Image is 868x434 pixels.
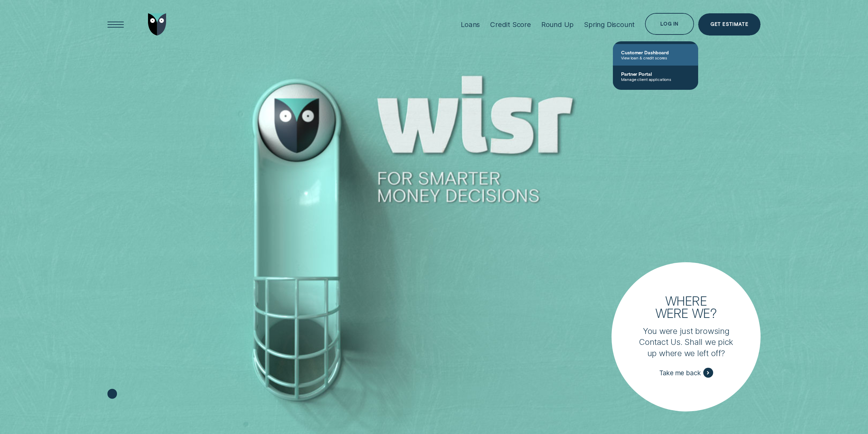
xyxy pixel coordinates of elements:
[650,295,722,319] h3: Where were we?
[490,20,531,29] div: Credit Score
[612,262,761,411] a: Where were we?You were just browsing Contact Us. Shall we pick up where we left off?Take me back
[621,71,690,77] span: Partner Portal
[613,44,698,66] a: Customer DashboardView loan & credit scores
[105,13,127,36] button: Open Menu
[621,77,690,82] span: Manage client applications
[637,326,735,359] p: You were just browsing Contact Us. Shall we pick up where we left off?
[461,20,480,29] div: Loans
[645,13,694,35] button: Log in
[659,369,701,377] span: Take me back
[621,50,690,55] span: Customer Dashboard
[148,13,166,36] img: Wisr
[541,20,574,29] div: Round Up
[698,13,761,36] a: Get Estimate
[621,55,690,60] span: View loan & credit scores
[613,66,698,87] a: Partner PortalManage client applications
[584,20,635,29] div: Spring Discount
